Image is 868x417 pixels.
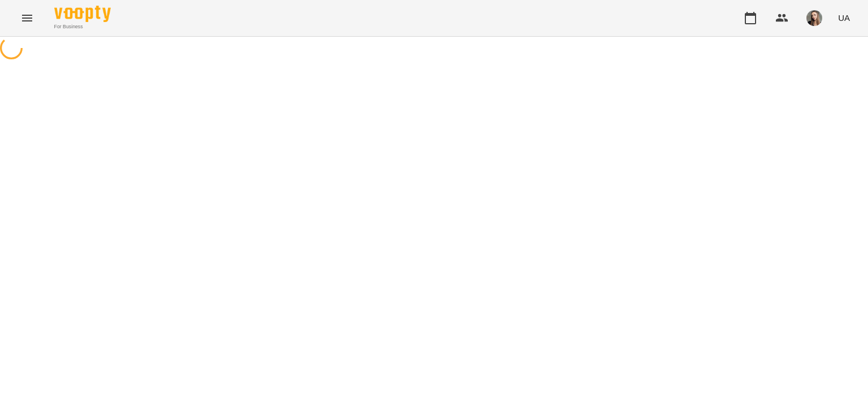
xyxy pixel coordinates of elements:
[838,12,850,24] span: UA
[14,5,41,32] button: Menu
[54,23,111,31] span: For Business
[54,6,111,22] img: Voopty Logo
[806,10,822,26] img: 6616469b542043e9b9ce361bc48015fd.jpeg
[834,7,854,28] button: UA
